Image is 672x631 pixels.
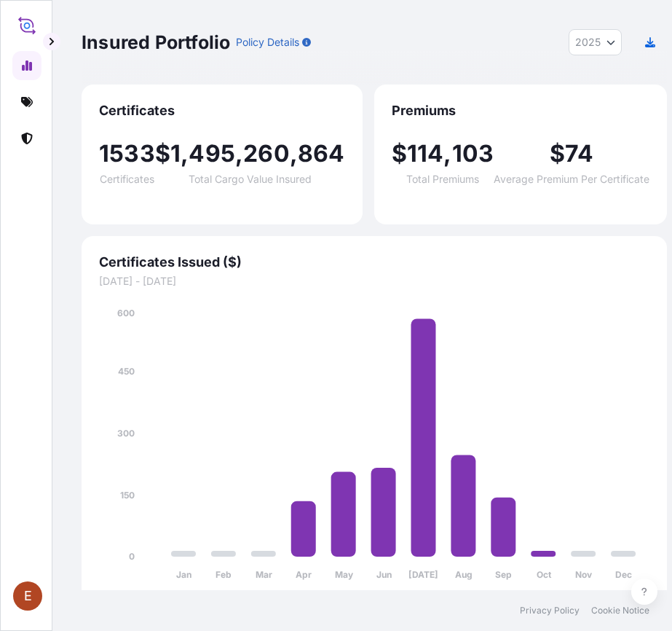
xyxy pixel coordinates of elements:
span: 114 [407,142,444,165]
tspan: 150 [120,490,135,501]
span: $ [392,142,407,165]
span: 1 [170,142,181,165]
span: , [290,142,298,165]
tspan: Jun [376,569,392,580]
tspan: Aug [455,569,473,580]
span: $ [550,142,565,165]
span: E [24,589,32,603]
span: [DATE] - [DATE] [99,274,649,289]
span: Certificates [99,102,345,119]
span: $ [155,142,170,165]
tspan: Feb [216,569,232,580]
span: 2025 [575,35,601,50]
tspan: Jan [176,569,191,580]
tspan: Nov [575,569,593,580]
span: , [443,142,451,165]
tspan: Mar [256,569,272,580]
span: , [181,142,189,165]
span: 864 [298,142,345,165]
tspan: Sep [495,569,512,580]
button: Year Selector [569,29,622,55]
p: Insured Portfolio [82,31,230,54]
tspan: [DATE] [408,569,438,580]
tspan: May [335,569,354,580]
tspan: 600 [117,307,135,318]
tspan: Apr [296,569,312,580]
tspan: Dec [615,569,632,580]
span: Average Premium Per Certificate [494,174,649,184]
p: Policy Details [236,35,299,50]
span: Certificates Issued ($) [99,254,649,271]
span: Total Cargo Value Insured [189,174,312,184]
span: Total Premiums [406,174,479,184]
span: , [235,142,243,165]
span: 495 [189,142,235,165]
span: 1533 [99,142,155,165]
span: Premiums [392,102,650,119]
span: 103 [452,142,494,165]
tspan: 300 [117,428,135,439]
span: 74 [565,142,593,165]
a: Cookie Notice [591,605,649,616]
tspan: 450 [118,366,135,377]
a: Privacy Policy [520,605,580,616]
tspan: 0 [129,551,135,562]
tspan: Oct [537,569,552,580]
span: 260 [243,142,290,165]
span: Certificates [100,174,154,184]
